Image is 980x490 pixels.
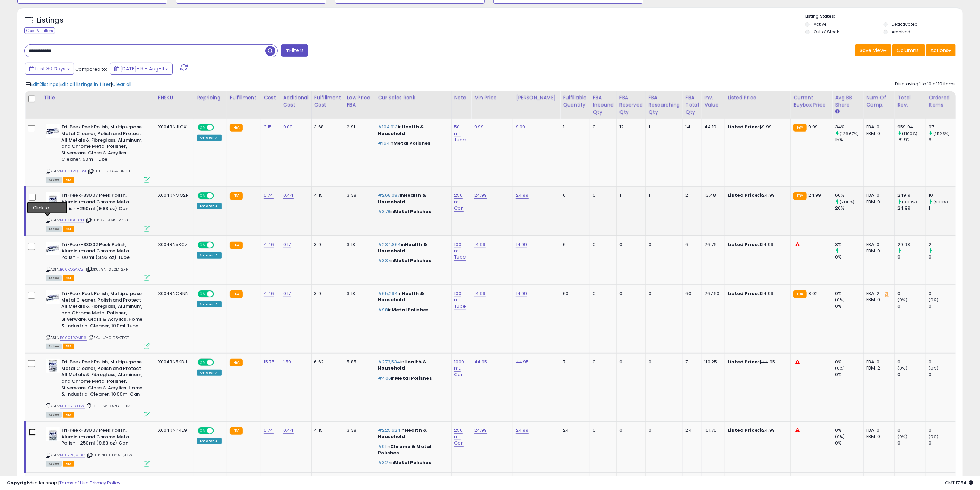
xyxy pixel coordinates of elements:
[593,427,611,433] div: 0
[283,358,292,365] a: 1.59
[929,365,938,371] small: (0%)
[454,94,469,101] div: Note
[835,297,845,303] small: (0%)
[929,254,957,260] div: 0
[902,199,917,205] small: (900%)
[516,124,526,130] a: 9.99
[728,290,785,297] div: $14.99
[46,242,60,255] img: 41xQGNEH1rL._SL40_.jpg
[378,94,449,101] div: Cur Sales Rank
[649,124,677,130] div: 1
[378,257,446,264] p: in
[454,124,466,143] a: 50 mL Tube
[593,242,611,248] div: 0
[46,192,150,231] div: ASIN:
[728,124,785,130] div: $9.99
[378,359,446,371] p: in
[213,291,224,297] span: OFF
[897,372,926,378] div: 0
[378,427,446,440] p: in
[866,94,892,109] div: Num of Comp.
[199,125,207,130] span: ON
[63,275,75,281] span: FBA
[897,242,926,248] div: 29.98
[87,168,130,174] span: | SKU: 1T-3G94-3B0U
[158,192,189,198] div: X004RNMG2R
[314,124,339,130] div: 3.68
[649,94,680,116] div: FBA Researching Qty
[46,226,62,232] span: All listings currently available for purchase on Amazon
[63,177,75,183] span: FBA
[158,94,191,101] div: FNSKU
[474,358,487,365] a: 44.95
[283,427,294,434] a: 0.44
[283,124,293,130] a: 0.09
[563,427,584,433] div: 24
[929,192,957,198] div: 10
[619,94,643,116] div: FBA Reserved Qty
[929,124,957,130] div: 97
[793,124,806,132] small: FBA
[805,13,963,20] p: Listing States:
[61,290,146,331] b: Tri-Peek Peek Polish, Multipurpose Metal Cleaner, Polish and Protect All Metals & Fibreglass, Alu...
[593,290,611,297] div: 0
[213,193,224,199] span: OFF
[619,359,640,365] div: 0
[230,192,243,200] small: FBA
[563,192,584,198] div: 0
[378,427,427,440] span: Health & Household
[347,242,370,248] div: 3.13
[158,427,189,433] div: X004RNP4E9
[649,290,677,297] div: 0
[902,131,918,136] small: (1100%)
[314,427,339,433] div: 4.15
[728,358,759,365] b: Listed Price:
[897,290,926,297] div: 0
[454,427,464,446] a: 250 mL Can
[60,335,87,341] a: B000TROMR6
[840,199,855,205] small: (200%)
[110,63,173,75] button: [DATE]-13 - Aug-11
[46,275,62,281] span: All listings currently available for purchase on Amazon
[649,192,677,198] div: 1
[934,199,948,205] small: (900%)
[929,427,957,433] div: 0
[929,242,957,248] div: 2
[929,94,954,109] div: Ordered Items
[793,290,806,298] small: FBA
[835,94,860,109] div: Avg BB Share
[866,365,889,371] div: FBM: 2
[26,81,131,88] div: | |
[474,290,486,297] a: 14.99
[835,124,863,130] div: 34%
[474,94,510,101] div: Min Price
[897,359,926,365] div: 0
[619,290,640,297] div: 0
[619,124,640,130] div: 12
[63,226,75,232] span: FBA
[60,217,84,223] a: B00KIG637U
[197,135,221,141] div: Amazon AI
[283,290,291,297] a: 0.17
[728,427,785,433] div: $24.99
[46,242,150,280] div: ASIN:
[46,359,60,373] img: 41pCGWZn7YL._SL40_.jpg
[516,241,527,248] a: 14.99
[378,375,446,381] p: in
[378,307,446,313] p: in
[516,192,529,199] a: 24.99
[378,124,398,130] span: #104,913
[929,297,938,303] small: (0%)
[686,242,696,248] div: 6
[474,192,487,199] a: 24.99
[197,94,224,101] div: Repricing
[60,403,85,409] a: B0007GIXTW
[158,242,189,248] div: X004RN5KCZ
[897,297,907,303] small: (0%)
[378,208,391,215] span: #378
[705,192,720,198] div: 13.48
[378,124,446,136] p: in
[378,306,388,313] span: #98
[929,205,957,211] div: 1
[197,301,221,307] div: Amazon AI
